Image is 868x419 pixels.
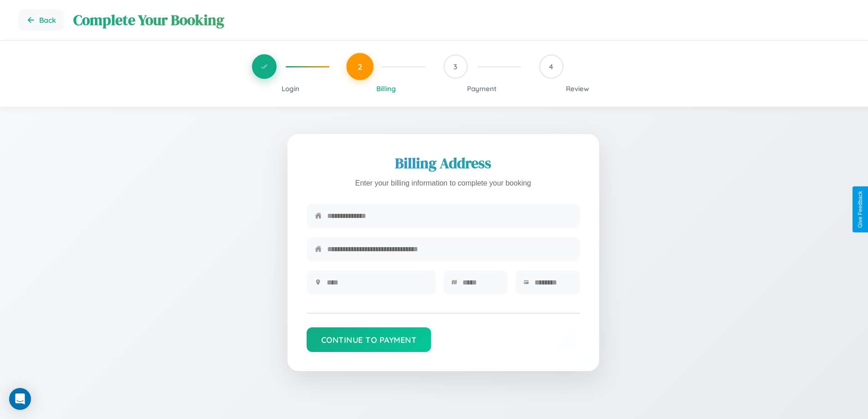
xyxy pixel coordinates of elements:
[566,84,589,93] span: Review
[307,327,431,352] button: Continue to Payment
[307,153,580,173] h2: Billing Address
[453,62,457,71] span: 3
[307,177,580,190] p: Enter your billing information to complete your booking
[857,191,863,228] div: Give Feedback
[358,62,362,72] span: 2
[18,9,64,31] button: Go back
[376,84,396,93] span: Billing
[467,84,497,93] span: Payment
[549,62,553,71] span: 4
[9,388,31,410] div: Open Intercom Messenger
[73,10,850,30] h1: Complete Your Booking
[282,84,299,93] span: Login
